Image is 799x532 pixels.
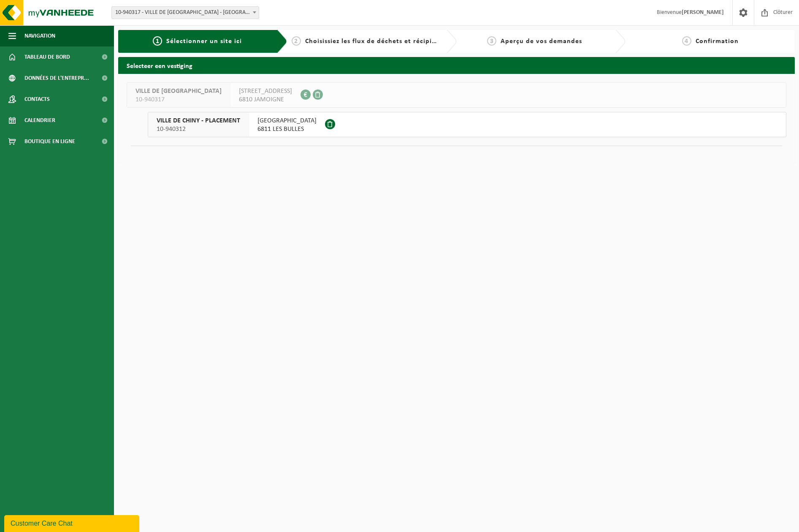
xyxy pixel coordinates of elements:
[239,87,292,95] span: [STREET_ADDRESS]
[257,117,317,125] span: [GEOGRAPHIC_DATA]
[153,36,162,46] span: 1
[24,68,89,89] span: Données de l'entrepr...
[682,36,691,46] span: 4
[487,36,496,46] span: 3
[135,87,222,95] span: VILLE DE [GEOGRAPHIC_DATA]
[24,110,55,131] span: Calendrier
[24,89,50,110] span: Contacts
[112,7,259,19] span: 10-940317 - VILLE DE CHINY - JAMOIGNE
[157,117,240,125] span: VILLE DE CHINY - PLACEMENT
[135,95,222,104] span: 10-940317
[24,131,75,152] span: Boutique en ligne
[111,6,259,19] span: 10-940317 - VILLE DE CHINY - JAMOIGNE
[501,38,582,45] span: Aperçu de vos demandes
[682,9,724,16] strong: [PERSON_NAME]
[24,46,70,68] span: Tableau de bord
[239,95,292,104] span: 6810 JAMOIGNE
[257,125,317,133] span: 6811 LES BULLES
[118,57,795,73] h2: Selecteer een vestiging
[157,125,240,133] span: 10-940312
[4,513,141,532] iframe: chat widget
[305,38,446,45] span: Choisissiez les flux de déchets et récipients
[166,38,242,45] span: Sélectionner un site ici
[24,25,55,46] span: Navigation
[148,112,786,137] button: VILLE DE CHINY - PLACEMENT 10-940312 [GEOGRAPHIC_DATA]6811 LES BULLES
[292,36,301,46] span: 2
[696,38,739,45] span: Confirmation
